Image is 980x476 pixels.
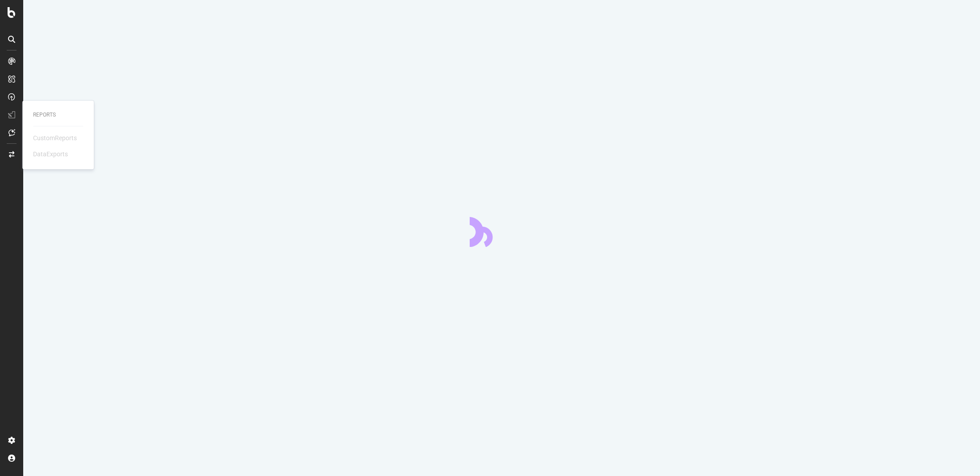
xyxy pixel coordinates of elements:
div: animation [470,215,534,247]
div: Reports [33,111,83,119]
div: CustomReports [33,134,77,142]
div: DataExports [33,150,68,159]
